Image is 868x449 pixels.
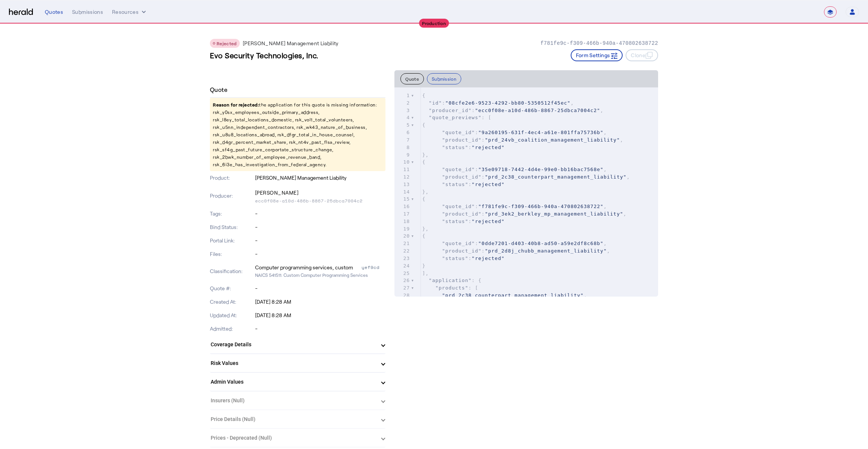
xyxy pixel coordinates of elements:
span: "status" [442,182,468,187]
p: ecc0f08e-a10d-486b-8867-25dbca7004c2 [255,198,386,204]
p: Updated At: [210,312,254,319]
span: }, [422,152,429,158]
span: "prd_2c38_counterpart_management_liability" [485,174,627,180]
p: [PERSON_NAME] [255,188,386,198]
span: : , [422,130,607,135]
mat-panel-title: Risk Values [211,359,376,367]
div: 24 [394,262,411,270]
span: "status" [442,256,468,261]
div: 11 [394,166,411,173]
span: : [422,219,505,224]
span: "rejected" [472,182,505,187]
span: "application" [429,278,472,283]
mat-expansion-panel-header: Risk Values [210,354,385,372]
div: 25 [394,270,411,277]
p: Created At: [210,298,254,306]
div: 23 [394,255,411,262]
span: "quote_id" [442,241,475,246]
span: : [422,182,505,187]
span: : { [422,278,481,283]
p: [PERSON_NAME] Management Liability [255,174,386,182]
span: "prd_2c38_counterpart_management_liability" [442,292,584,298]
p: [DATE] 8:28 AM [255,312,386,319]
span: "rejected" [472,145,505,150]
span: "rejected" [472,256,505,261]
p: - [255,325,386,332]
span: "rejected" [472,219,505,224]
p: Tags: [210,210,254,217]
div: 27 [394,284,411,292]
span: "prd_3ek2_berkley_mp_management_liability" [485,211,623,217]
span: "prd_24vb_coalition_management_liability" [485,137,620,143]
span: "status" [442,219,468,224]
div: 21 [394,240,411,247]
p: NAICS 541511: Custom Computer Programming Services [255,271,386,279]
span: "quote_id" [442,130,475,135]
div: 2 [394,99,411,107]
span: : , [422,204,607,209]
p: - [255,237,386,244]
div: 26 [394,277,411,284]
span: { [422,159,425,165]
div: 15 [394,195,411,203]
span: "prd_2d8j_chubb_management_liability" [485,248,607,254]
button: Resources dropdown menu [112,8,148,16]
span: { [422,233,425,239]
span: "product_id" [442,137,481,143]
p: - [255,223,386,231]
div: Computer programming services, custom [255,264,353,271]
span: : , [422,174,630,180]
span: "0dde7201-d403-40b8-ad50-a59e2df8c68b" [478,241,603,246]
h3: Evo Security Technologies, Inc. [210,50,319,61]
div: 9 [394,151,411,159]
div: 5 [394,121,411,129]
span: "quote_id" [442,204,475,209]
span: : , [422,167,607,172]
span: : , [422,248,610,254]
div: 14 [394,188,411,196]
span: : [422,256,505,261]
p: Producer: [210,192,254,199]
p: Portal Link: [210,237,254,244]
span: "9a260195-631f-4ec4-a61e-801ffa75736b" [478,130,603,135]
span: "quote_previews" [429,115,481,120]
p: [PERSON_NAME] Management Liability [243,40,339,47]
div: Quotes [45,8,63,16]
button: Clone [626,49,658,61]
div: 13 [394,181,411,188]
p: Files: [210,250,254,258]
mat-panel-title: Coverage Details [211,341,376,349]
div: 10 [394,158,411,166]
span: "f781fe9c-f309-466b-940a-470802638722" [478,204,603,209]
p: the application for this quote is missing information: rsk_y0sx_employees_outside_primary_address... [210,98,385,171]
div: 6 [394,129,411,136]
span: : [ [422,115,491,120]
div: yef9cd [362,264,385,271]
div: 19 [394,225,411,233]
span: "id" [429,100,442,106]
button: Form Settings [571,49,623,61]
span: }, [422,226,429,232]
button: Submission [427,73,461,84]
span: , [422,292,587,298]
span: ], [422,270,429,276]
span: : [ [422,285,478,291]
p: Quote #: [210,285,254,292]
div: 16 [394,203,411,210]
div: Production [419,19,449,28]
span: "product_id" [442,248,481,254]
div: 1 [394,92,411,99]
span: "status" [442,145,468,150]
span: "product_id" [442,211,481,217]
span: Reason for rejected: [213,102,259,107]
mat-panel-title: Admin Values [211,378,376,386]
div: 20 [394,232,411,240]
div: 17 [394,210,411,218]
span: { [422,122,425,128]
div: 12 [394,173,411,181]
div: 22 [394,247,411,255]
p: - [255,210,386,217]
p: [DATE] 8:28 AM [255,298,386,306]
span: : , [422,137,623,143]
span: }, [422,189,429,195]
